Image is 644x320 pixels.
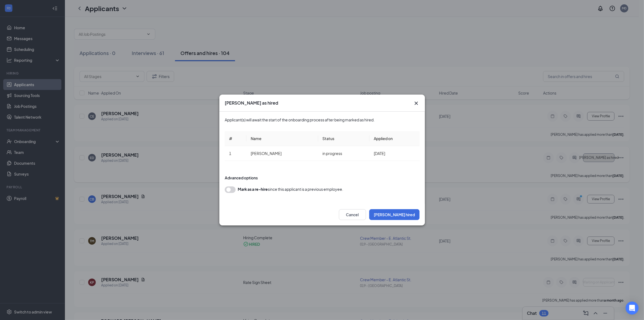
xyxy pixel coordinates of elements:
td: in progress [318,146,369,161]
span: 1 [229,151,231,156]
th: Status [318,131,369,146]
b: Mark as a re-hire [238,187,268,192]
th: # [225,131,246,146]
th: Name [246,131,318,146]
div: since this applicant is a previous employee. [238,186,343,192]
th: Applied on [369,131,420,146]
h3: [PERSON_NAME] as hired [225,100,278,106]
div: Applicant(s) will await the start of the onboarding process after being marked as hired. [225,117,420,122]
svg: Cross [413,100,420,106]
button: Cancel [339,209,366,220]
div: Open Intercom Messenger [626,302,639,315]
td: [PERSON_NAME] [246,146,318,161]
td: [DATE] [369,146,420,161]
button: Close [413,100,420,106]
div: Advanced options [225,175,420,180]
button: [PERSON_NAME] hired [369,209,420,220]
